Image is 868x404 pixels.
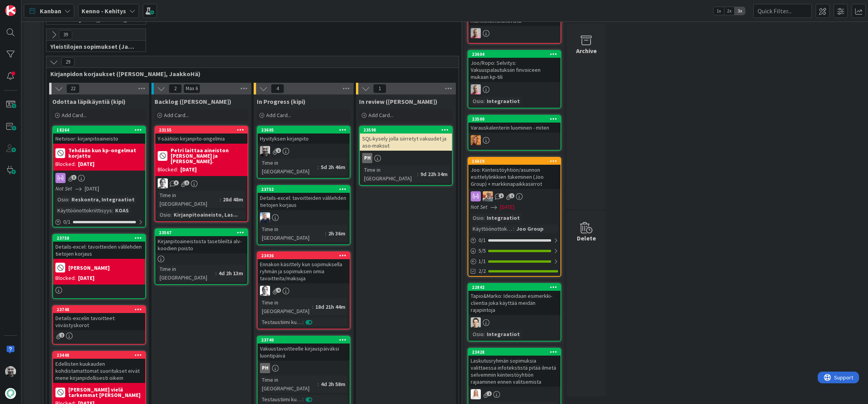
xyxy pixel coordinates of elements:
span: In review (kipi) [359,98,438,105]
div: TL [468,135,560,145]
img: SL [471,389,481,399]
div: Tapio&Marko: Ideoidaan esimerkki-clientia joka käyttää meidän rajapintoja [468,291,560,315]
div: Max 6 [186,87,198,91]
div: 23500 [472,116,560,122]
span: 39 [59,30,72,39]
span: : [484,330,485,338]
span: : [417,170,418,178]
span: : [484,97,485,105]
div: Osio [471,330,484,338]
img: PH [260,286,270,296]
input: Quick Filter... [753,4,812,18]
div: PH [362,153,372,163]
span: 1 / 1 [478,257,486,265]
div: 23748 [57,307,145,312]
div: 18264 [53,126,145,133]
span: 1x [713,7,724,15]
span: : [171,210,172,219]
div: Time in [GEOGRAPHIC_DATA] [260,225,325,242]
div: Time in [GEOGRAPHIC_DATA] [260,298,312,315]
div: 2h 36m [326,229,347,238]
img: BN [483,191,493,201]
div: Käyttöönottokriittisyys [471,224,513,233]
div: Integraatiot [485,330,522,338]
div: 16619Joo: Kiinteistöyhtiön/asunnon esittelylinkkien tukeminen (Joo Group) + markkinapaikkasiirrot [468,158,560,189]
span: 3 [174,180,179,185]
div: Testaustiimi kurkkaa [260,318,302,326]
div: Netvisor: kirjanpitoaineisto [53,133,145,144]
span: : [220,195,221,204]
span: : [325,229,326,238]
span: Support [16,1,36,11]
div: Joo/Ropo: Selvitys: Vakuuspalautuksiin finvoiceen mukaan kp-tili [468,58,560,82]
div: 23752 [258,186,350,193]
div: 23155 [155,126,247,133]
span: 4 [276,288,281,293]
div: Osio [158,210,171,219]
img: HJ [471,84,481,94]
div: TT [468,317,560,327]
div: Y-säätiön kirjanpito-ongelmia [155,133,247,144]
span: 1 [373,84,386,93]
img: avatar [5,388,16,399]
div: 23748Details-excelin tavoitteet: viivästyskorot [53,306,145,330]
div: 0/1 [53,217,145,227]
img: JJ [260,212,270,222]
div: 23436 [261,253,350,258]
div: Kirjanpitoaineistosta tasetileiltä alv-koodien poisto [155,236,247,253]
div: 5/5 [468,246,560,256]
div: 22842Tapio&Marko: Ideoidaan esimerkki-clientia joka käyttää meidän rajapintoja [468,284,560,315]
span: 1 [509,193,514,198]
div: 23436 [258,252,350,259]
div: 22842 [468,284,560,291]
div: Edellisten kuukauden kohdistamattomat suoritukset eivät mene kirjanpidollisesti oikein [53,359,145,383]
div: Details-excelin tavoitteet: viivästyskorot [53,313,145,330]
span: 22 [66,84,80,93]
div: 18264Netvisor: kirjanpitoaineisto [53,126,145,144]
div: SQL-kysely jolla siirretyt vakuudet ja aso-maksut [360,133,452,151]
span: 29 [61,57,75,67]
div: 18264 [57,127,145,133]
div: 23740 [258,336,350,343]
div: Joo Group [514,224,546,233]
div: 23752 [261,187,350,192]
div: 23598 [363,127,452,133]
div: Time in [GEOGRAPHIC_DATA] [260,376,318,393]
div: Vakuustavoitteelle kirjauspäiväksi luontipäivä [258,343,350,361]
b: [PERSON_NAME] vielä tarkemmat [PERSON_NAME] [68,387,143,398]
div: 23605 [258,126,350,133]
div: 4d 2h 58m [319,380,347,388]
b: Petri laittaa aineiston [PERSON_NAME] ja [PERSON_NAME]. [171,148,245,164]
div: KOAS [113,206,131,215]
div: 23604 [472,52,560,57]
span: : [312,303,313,311]
div: 23567 [155,229,247,236]
div: 23428 [472,349,560,355]
div: [DATE] [78,274,94,282]
span: Add Card... [62,112,87,119]
div: Details-excel: tavoitteiden välilehden tietojen korjaus [53,242,145,259]
i: Not Set [471,203,487,210]
span: Add Card... [266,112,291,119]
img: Visit kanbanzone.com [5,5,16,16]
span: 2 [59,333,64,338]
div: 23448Edellisten kuukauden kohdistamattomat suoritukset eivät mene kirjanpidollisesti oikein [53,352,145,383]
div: 23155 [159,127,247,133]
span: 4 [271,84,284,93]
span: 3 [71,175,76,180]
div: 23448 [57,352,145,358]
span: [DATE] [85,185,99,193]
div: Reskontra, Integraatiot [69,195,137,204]
div: Blocked: [55,160,76,168]
div: 5d 2h 46m [319,163,347,171]
span: [DATE] [500,203,514,211]
span: 3x [735,7,745,15]
div: [DATE] [78,160,94,168]
span: Kirjanpidon korjaukset (Jussi, JaakkoHä) [50,70,449,78]
span: : [215,269,217,278]
div: Käyttöönottokriittisyys [55,206,112,215]
div: Time in [GEOGRAPHIC_DATA] [158,265,215,282]
span: 1 [487,391,492,396]
div: 23758 [57,235,145,241]
div: 23436Ennakon käsittely kun sopimuksella ryhmän ja sopimuksen omia tavoitteita/maksuja [258,252,350,283]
